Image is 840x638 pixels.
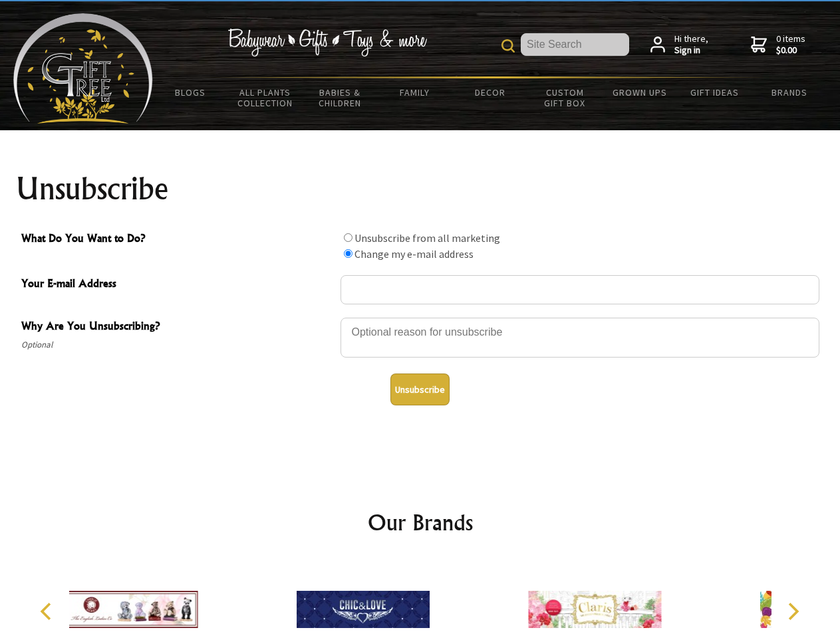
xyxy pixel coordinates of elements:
input: Your E-mail Address [341,275,819,304]
button: Unsubscribe [390,373,450,405]
h2: Our Brands [27,506,814,538]
strong: Sign in [674,45,708,56]
textarea: Why Are You Unsubscribing? [341,318,819,358]
label: Unsubscribe from all marketing [354,231,500,245]
a: Family [378,78,453,106]
a: Decor [452,78,527,106]
img: Babywear - Gifts - Toys & more [227,29,427,56]
img: Babyware - Gifts - Toys and more... [13,13,153,124]
h1: Unsubscribe [16,173,825,205]
input: What Do You Want to Do? [344,233,352,242]
span: Hi there, [674,33,708,56]
a: Grown Ups [602,78,677,106]
a: Brands [752,78,827,106]
label: Change my e-mail address [354,247,474,261]
a: All Plants Collection [228,78,303,117]
span: Optional [21,337,334,353]
a: BLOGS [153,78,228,106]
img: product search [501,39,515,53]
span: Why Are You Unsubscribing? [21,318,334,337]
a: 0 items$0.00 [751,33,805,56]
a: Gift Ideas [677,78,752,106]
button: Previous [33,597,63,626]
input: What Do You Want to Do? [344,249,352,258]
span: Your E-mail Address [21,275,334,294]
strong: $0.00 [776,45,805,56]
a: Custom Gift Box [527,78,603,117]
span: What Do You Want to Do? [21,230,334,249]
span: 0 items [776,33,805,56]
a: Hi there,Sign in [650,33,708,56]
input: Site Search [521,33,629,56]
button: Next [778,597,807,626]
a: Babies & Children [303,78,378,117]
